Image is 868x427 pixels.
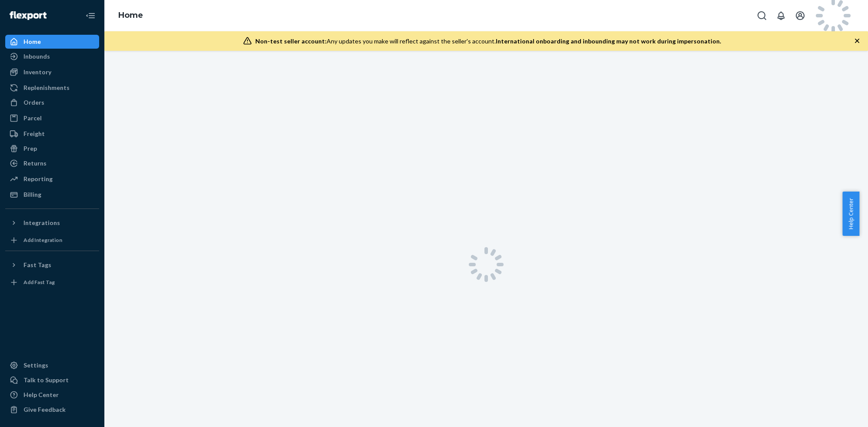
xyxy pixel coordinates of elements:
div: Fast Tags [23,261,51,269]
button: Give Feedback [5,403,99,417]
div: Add Fast Tag [23,278,55,286]
img: Flexport logo [10,11,47,20]
a: Add Fast Tag [5,275,99,289]
div: Reporting [23,175,53,183]
div: Give Feedback [23,405,66,414]
a: Billing [5,188,99,202]
div: Prep [23,144,37,153]
div: Integrations [23,218,60,227]
button: Help Center [842,192,859,236]
div: Help Center [23,391,59,399]
a: Inbounds [5,50,99,63]
div: Settings [23,361,48,370]
div: Parcel [23,114,42,122]
div: Add Integration [23,236,62,244]
div: Talk to Support [23,376,69,384]
a: Help Center [5,388,99,402]
div: Orders [23,98,44,107]
a: Freight [5,127,99,141]
button: Close Navigation [82,7,99,24]
a: Orders [5,96,99,109]
a: Home [5,35,99,49]
div: Any updates you make will reflect against the seller's account. [255,37,721,46]
button: Integrations [5,216,99,230]
div: Replenishments [23,83,70,92]
a: Parcel [5,111,99,125]
div: Returns [23,159,47,168]
a: Replenishments [5,81,99,95]
div: Freight [23,129,45,138]
a: Inventory [5,65,99,79]
ol: breadcrumbs [111,3,150,28]
a: Reporting [5,172,99,186]
div: Inbounds [23,52,50,61]
a: Talk to Support [5,373,99,387]
button: Open notifications [772,7,790,24]
span: Non-test seller account: [255,37,327,45]
a: Returns [5,156,99,170]
div: Inventory [23,68,51,76]
span: International onboarding and inbounding may not work during impersonation. [496,37,721,45]
div: Billing [23,190,41,199]
button: Open account menu [791,7,809,24]
a: Settings [5,358,99,372]
a: Prep [5,142,99,156]
button: Fast Tags [5,258,99,272]
a: Add Integration [5,233,99,247]
div: Home [23,37,41,46]
a: Home [118,10,143,20]
button: Open Search Box [753,7,771,24]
